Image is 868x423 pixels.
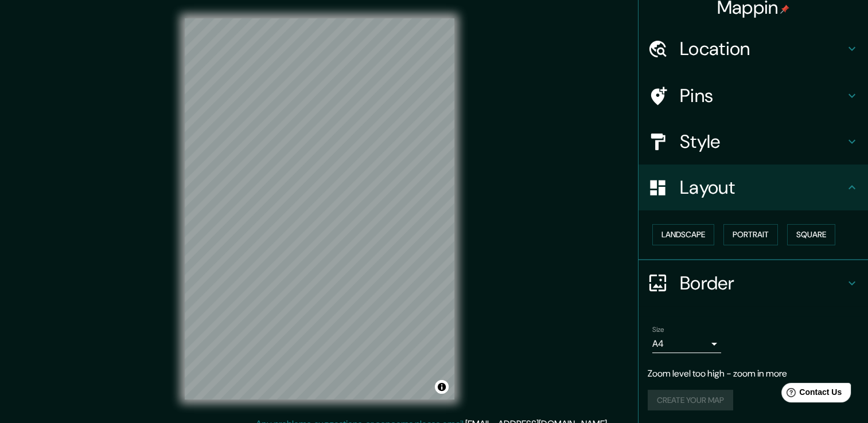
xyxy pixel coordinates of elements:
[780,5,789,14] img: pin-icon.png
[766,378,855,410] iframe: Help widget launcher
[680,130,845,153] h4: Style
[639,119,868,164] div: Style
[639,164,868,210] div: Layout
[648,367,859,381] p: Zoom level too high - zoom in more
[787,224,835,245] button: Square
[680,272,845,295] h4: Border
[639,73,868,119] div: Pins
[435,380,449,394] button: Toggle attribution
[639,260,868,306] div: Border
[639,26,868,72] div: Location
[680,84,845,107] h4: Pins
[680,176,845,199] h4: Layout
[185,18,454,399] canvas: Map
[652,335,721,353] div: A4
[652,224,714,245] button: Landscape
[723,224,778,245] button: Portrait
[652,324,664,334] label: Size
[680,37,845,60] h4: Location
